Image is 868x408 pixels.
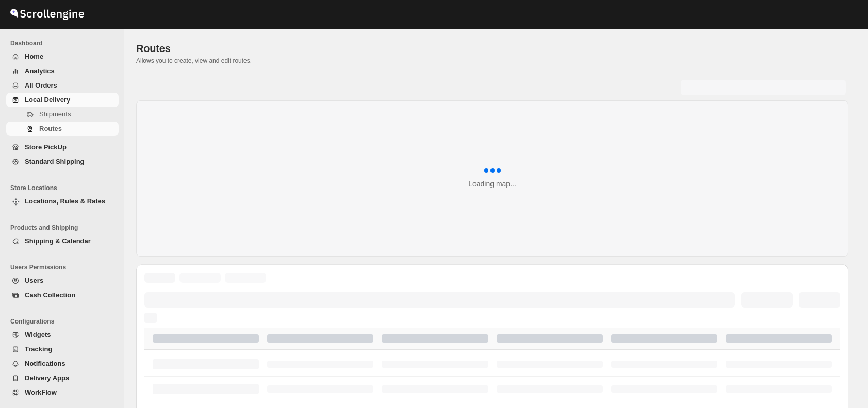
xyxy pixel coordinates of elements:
[25,360,65,367] span: Notifications
[6,107,119,122] button: Shipments
[10,317,119,326] span: Configurations
[6,342,119,356] button: Tracking
[6,49,119,64] button: Home
[25,291,75,299] span: Cash Collection
[6,64,119,78] button: Analytics
[6,288,119,302] button: Cash Collection
[10,39,119,47] span: Dashboard
[25,143,67,151] span: Store PickUp
[136,57,848,65] p: Allows you to create, view and edit routes.
[25,277,43,284] span: Users
[39,110,71,118] span: Shipments
[6,385,119,400] button: WorkFlow
[136,43,171,54] span: Routes
[25,388,57,396] span: WorkFlow
[25,53,43,60] span: Home
[25,67,55,75] span: Analytics
[25,96,70,104] span: Local Delivery
[6,122,119,136] button: Routes
[10,184,119,192] span: Store Locations
[25,81,57,89] span: All Orders
[6,234,119,248] button: Shipping & Calendar
[6,194,119,209] button: Locations, Rules & Rates
[6,78,119,93] button: All Orders
[468,179,516,189] div: Loading map...
[39,125,62,132] span: Routes
[25,158,85,165] span: Standard Shipping
[6,328,119,342] button: Widgets
[6,371,119,385] button: Delivery Apps
[25,345,52,353] span: Tracking
[25,374,69,382] span: Delivery Apps
[25,197,105,205] span: Locations, Rules & Rates
[6,274,119,288] button: Users
[25,331,51,338] span: Widgets
[10,263,119,271] span: Users Permissions
[10,224,119,232] span: Products and Shipping
[25,237,91,245] span: Shipping & Calendar
[6,356,119,371] button: Notifications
